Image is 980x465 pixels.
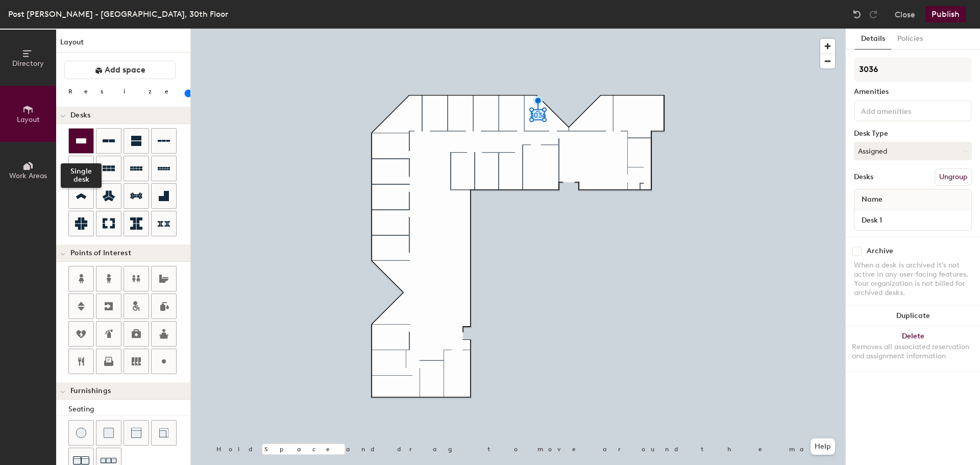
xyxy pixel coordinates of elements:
[854,130,972,138] div: Desk Type
[70,111,90,119] span: Desks
[935,168,972,186] button: Ungroup
[811,438,835,455] button: Help
[891,29,929,50] button: Policies
[868,9,878,19] img: Redo
[846,326,980,371] button: DeleteRemoves all associated reservation and assignment information
[131,428,141,438] img: Couch (middle)
[70,387,111,395] span: Furnishings
[856,190,888,209] span: Name
[76,428,86,438] img: Stool
[852,9,862,19] img: Undo
[867,247,893,255] div: Archive
[8,8,228,20] div: Post [PERSON_NAME] - [GEOGRAPHIC_DATA], 30th Floor
[895,6,915,22] button: Close
[925,6,966,22] button: Publish
[846,306,980,326] button: Duplicate
[12,59,44,68] span: Directory
[854,173,873,181] div: Desks
[64,61,176,79] button: Add space
[68,420,94,446] button: Stool
[854,261,972,298] div: When a desk is archived it's not active in any user-facing features. Your organization is not bil...
[854,142,972,160] button: Assigned
[56,37,190,53] h1: Layout
[124,420,149,446] button: Couch (middle)
[159,428,169,438] img: Couch (corner)
[104,428,114,438] img: Cushion
[68,87,181,95] div: Resize
[856,213,969,227] input: Unnamed desk
[105,65,145,75] span: Add space
[17,115,40,124] span: Layout
[852,342,974,361] div: Removes all associated reservation and assignment information
[859,104,951,116] input: Add amenities
[96,420,121,446] button: Cushion
[855,29,891,50] button: Details
[68,404,190,415] div: Seating
[9,172,47,180] span: Work Areas
[151,420,177,446] button: Couch (corner)
[70,249,131,257] span: Points of Interest
[68,128,94,154] button: Single desk
[854,88,972,96] div: Amenities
